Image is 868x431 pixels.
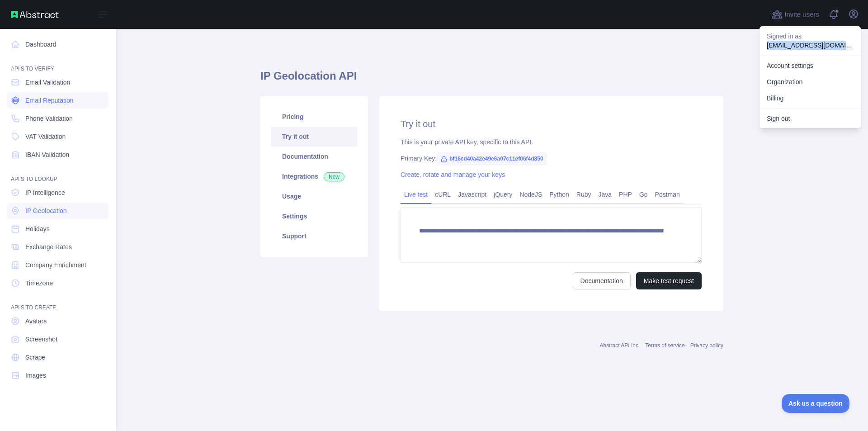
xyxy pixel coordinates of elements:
span: IBAN Validation [25,150,69,159]
span: Email Reputation [25,96,74,105]
a: Postman [651,187,684,202]
a: Privacy policy [690,342,723,349]
span: New [324,172,344,181]
a: Timezone [7,275,108,291]
h1: IP Geolocation API [260,69,723,90]
span: Company Enrichment [25,260,86,270]
button: Make test request [636,272,702,289]
p: [EMAIL_ADDRESS][DOMAIN_NAME] [767,41,854,50]
p: Signed in as [767,32,854,41]
a: Create, rotate and manage your keys [401,171,505,178]
a: Phone Validation [7,110,108,127]
iframe: Toggle Customer Support [782,394,850,413]
span: bf16cd40a42e49e6a07c11ef06f4d850 [437,152,547,166]
a: Email Validation [7,74,108,90]
a: Images [7,367,108,384]
a: Ruby [573,187,595,202]
a: Python [546,187,573,202]
span: VAT Validation [25,132,66,141]
a: Holidays [7,221,108,237]
a: Exchange Rates [7,239,108,255]
a: Java [595,187,616,202]
a: Settings [271,206,357,226]
button: Invite users [770,7,821,22]
div: API'S TO VERIFY [7,54,108,72]
a: jQuery [490,187,516,202]
a: Scrape [7,349,108,365]
a: Dashboard [7,36,108,52]
a: PHP [615,187,636,202]
a: Documentation [573,272,631,289]
a: Avatars [7,313,108,329]
a: Live test [401,187,431,202]
a: Pricing [271,107,357,127]
h2: Try it out [401,118,702,130]
a: VAT Validation [7,128,108,145]
a: Javascript [454,187,490,202]
img: Abstract API [11,11,59,18]
a: Company Enrichment [7,257,108,273]
a: IP Geolocation [7,203,108,219]
span: Avatars [25,317,47,326]
a: cURL [431,187,454,202]
div: API'S TO CREATE [7,293,108,311]
a: Integrations New [271,166,357,186]
span: Scrape [25,353,45,362]
a: Terms of service [645,342,684,349]
a: Screenshot [7,331,108,347]
span: Holidays [25,224,50,233]
span: IP Intelligence [25,188,65,197]
button: Billing [759,90,861,106]
span: Invite users [784,9,819,20]
a: Documentation [271,147,357,166]
span: Email Validation [25,78,70,87]
a: Try it out [271,127,357,147]
a: IBAN Validation [7,147,108,163]
a: Usage [271,186,357,206]
a: Organization [759,74,861,90]
a: Account settings [759,57,861,74]
button: Sign out [759,110,861,127]
span: Phone Validation [25,114,73,123]
span: Timezone [25,279,53,288]
span: Screenshot [25,335,57,344]
a: IP Intelligence [7,185,108,201]
a: Support [271,226,357,246]
a: Abstract API Inc. [600,342,640,349]
span: IP Geolocation [25,206,67,215]
div: Primary Key: [401,154,702,163]
div: This is your private API key, specific to this API. [401,137,702,147]
a: Go [636,187,651,202]
a: Email Reputation [7,92,108,109]
div: API'S TO LOOKUP [7,165,108,183]
a: NodeJS [516,187,546,202]
span: Exchange Rates [25,242,72,251]
span: Images [25,371,46,380]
